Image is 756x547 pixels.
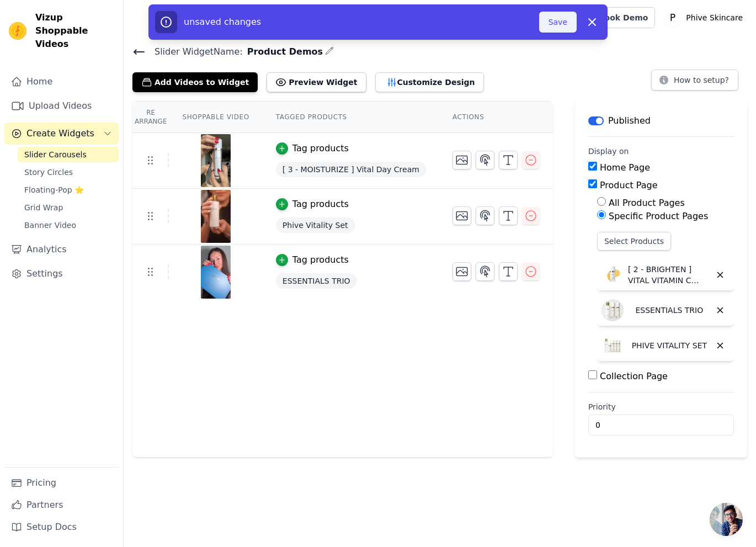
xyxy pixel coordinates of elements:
button: Preview Widget [267,72,366,92]
button: Tag products [276,142,349,155]
img: vizup-images-605d.jpg [200,134,231,187]
th: Shoppable Video [169,102,262,133]
span: Create Widgets [26,127,94,140]
div: Edit Name [325,44,334,59]
legend: Display on [588,146,629,157]
span: [ 3 - MOISTURIZE ] Vital Day Cream [276,162,426,177]
button: How to setup? [651,70,738,91]
a: Floating-Pop ⭐ [18,182,119,198]
a: Slider Carousels [18,147,119,162]
span: Story Circles [24,167,73,178]
a: Open chat [710,503,743,536]
p: PHIVE VITALITY SET [632,340,707,351]
button: Customize Design [375,72,484,92]
span: Banner Video [24,220,76,231]
th: Tagged Products [263,102,439,133]
div: Tag products [292,142,349,155]
a: Setup Docs [4,516,119,538]
span: Slider Carousels [24,149,87,160]
th: Re Arrange [132,102,169,133]
button: Save [539,12,577,33]
img: ESSENTIALS TRIO [601,299,624,321]
label: Specific Product Pages [609,211,708,221]
a: Upload Videos [4,95,119,117]
button: Tag products [276,198,349,211]
img: PHIVE VITALITY SET [601,334,624,357]
a: Analytics [4,238,119,261]
a: Partners [4,494,119,516]
img: [ 2 - BRIGHTEN ] VITAL VITAMIN C 20% [601,264,624,286]
a: Story Circles [18,164,119,180]
a: Settings [4,263,119,285]
span: Phive Vitality Set [276,217,355,233]
th: Actions [439,102,553,133]
label: Collection Page [600,371,668,381]
button: Delete widget [711,336,730,355]
p: Published [608,114,651,128]
span: Product Demos [243,45,323,59]
button: Tag products [276,253,349,267]
div: Tag products [292,253,349,267]
p: ESSENTIALS TRIO [635,305,703,316]
button: Change Thumbnail [452,151,471,169]
button: Delete widget [711,265,730,284]
img: vizup-images-f601.jpg [200,246,231,299]
label: Product Page [600,180,658,190]
button: Delete widget [711,301,730,320]
a: Grid Wrap [18,200,119,215]
button: Change Thumbnail [452,262,471,281]
button: Select Products [597,232,671,251]
label: Priority [588,401,734,412]
button: Create Widgets [4,123,119,145]
a: How to setup? [651,77,738,88]
label: All Product Pages [609,198,685,208]
a: Home [4,71,119,93]
a: Banner Video [18,217,119,233]
a: Pricing [4,472,119,494]
span: Slider Widget Name: [146,45,243,59]
button: Add Videos to Widget [132,72,258,92]
span: unsaved changes [184,17,261,27]
div: Tag products [292,198,349,211]
button: Change Thumbnail [452,206,471,225]
label: Home Page [600,162,650,173]
img: vizup-images-7ae3.jpg [200,190,231,243]
span: ESSENTIALS TRIO [276,273,357,289]
span: Floating-Pop ⭐ [24,184,84,195]
span: Grid Wrap [24,202,63,213]
p: [ 2 - BRIGHTEN ] VITAL VITAMIN C 20% [628,264,711,286]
